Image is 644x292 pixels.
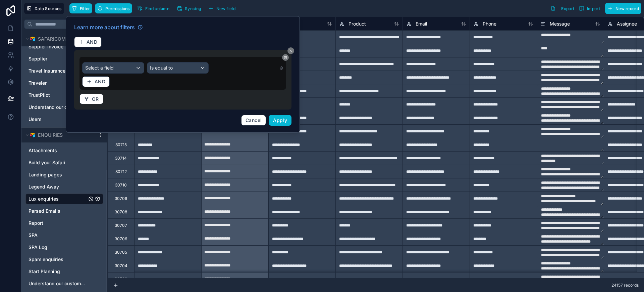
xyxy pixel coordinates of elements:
[29,92,87,98] a: TrustPilot
[30,36,35,42] img: Airtable Logo
[29,268,87,275] a: Start Planning
[25,278,103,289] div: Understand our customers
[29,208,87,214] a: Parsed Emails
[95,3,132,13] button: Permissions
[145,6,169,11] span: Find column
[29,43,63,50] span: Suppler Invoice
[29,55,47,62] span: Supplier
[115,169,127,174] div: 30712
[29,116,42,123] span: Users
[206,3,238,13] button: New field
[29,220,43,226] span: Report
[25,230,103,241] div: SPA
[74,23,143,31] a: Learn more about filters
[115,209,127,215] div: 30708
[246,117,262,123] span: Cancel
[115,250,127,255] div: 30705
[29,104,87,111] a: Understand our customers
[25,157,103,168] div: Build your Safari
[185,6,201,11] span: Syncing
[29,244,47,251] span: SPA Log
[25,254,103,265] div: Spam enquiries
[38,132,63,138] span: ENQUIRIES
[269,115,291,126] button: Apply
[115,142,127,148] div: 30715
[25,114,103,125] div: Users
[25,206,103,216] div: Parsed Emails
[29,159,87,166] a: Build your Safari
[174,3,203,13] button: Syncing
[92,96,99,102] span: OR
[79,94,103,105] button: OR
[273,117,287,123] span: Apply
[24,3,64,14] button: Data Sources
[29,183,87,190] a: Legend Away
[25,53,103,64] div: Supplier
[25,169,103,180] div: Landing pages
[25,181,103,192] div: Legend Away
[135,3,172,13] button: Find column
[95,3,135,13] a: Permissions
[29,196,87,202] a: Lux enquiries
[147,62,209,74] button: Is equal to
[29,256,63,263] span: Spam enquiries
[35,6,62,11] span: Data Sources
[25,78,103,88] div: Traveler
[25,266,103,277] div: Start Planning
[29,92,50,98] span: TrustPilot
[29,55,87,62] a: Supplier
[24,34,95,44] button: Airtable LogoSAFARICOM
[29,147,87,154] a: Attachments
[241,115,266,126] button: Cancel
[115,277,127,282] div: 30702
[483,20,496,27] span: Phone
[115,263,127,268] div: 30704
[216,6,235,11] span: New field
[150,65,173,71] span: Is equal to
[29,68,78,74] span: Travel Insurance NEW
[115,182,127,188] div: 30710
[30,132,35,138] img: Airtable Logo
[550,20,570,27] span: Message
[69,3,93,13] button: Filter
[577,3,602,14] button: Import
[25,242,103,253] div: SPA Log
[82,76,110,87] button: AND
[29,116,87,123] a: Users
[38,36,66,42] span: SAFARICOM
[25,194,103,204] div: Lux enquiries
[615,6,639,11] span: New record
[29,280,87,287] a: Understand our customers
[561,6,574,11] span: Export
[611,283,639,288] span: 24157 records
[24,130,95,140] button: Airtable LogoENQUIRIES
[87,39,97,45] span: AND
[29,171,62,178] span: Landing pages
[29,220,87,226] a: Report
[29,147,57,154] span: Attachments
[25,41,103,52] div: Suppler Invoice
[29,256,87,263] a: Spam enquiries
[29,183,59,190] span: Legend Away
[115,236,127,242] div: 30706
[617,20,637,27] span: Assignee
[85,65,114,71] span: Select a field
[29,208,60,214] span: Parsed Emails
[25,145,103,156] div: Attachments
[29,171,87,178] a: Landing pages
[29,232,87,239] a: SPA
[25,218,103,228] div: Report
[548,3,577,14] button: Export
[605,3,641,14] button: New record
[174,3,206,13] a: Syncing
[416,20,427,27] span: Email
[348,20,366,27] span: Product
[29,43,87,50] a: Suppler Invoice
[25,90,103,100] div: TrustPilot
[29,244,87,251] a: SPA Log
[29,80,87,86] a: Traveler
[74,37,102,47] button: AND
[82,62,144,74] button: Select a field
